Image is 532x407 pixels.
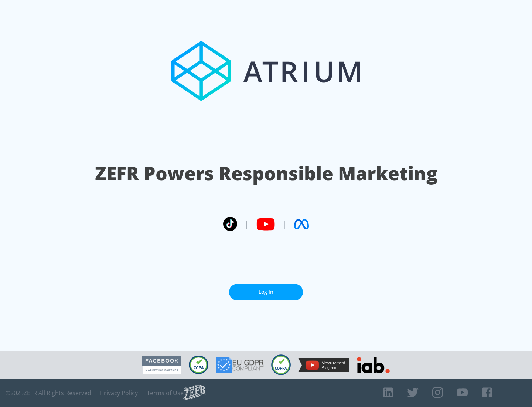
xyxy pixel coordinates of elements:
img: CCPA Compliant [189,356,208,374]
h1: ZEFR Powers Responsible Marketing [95,161,437,186]
img: Facebook Marketing Partner [142,356,181,374]
img: YouTube Measurement Program [298,358,349,372]
img: GDPR Compliant [216,357,264,373]
span: © 2025 ZEFR All Rights Reserved [6,389,91,397]
img: IAB [357,357,390,373]
a: Log In [229,284,303,300]
a: Terms of Use [147,389,184,397]
span: | [282,219,287,230]
a: Privacy Policy [100,389,138,397]
span: | [245,219,249,230]
img: COPPA Compliant [271,354,291,375]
